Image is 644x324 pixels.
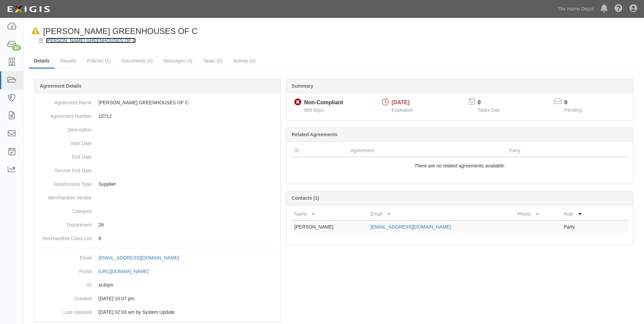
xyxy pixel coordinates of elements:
td: Party [561,220,601,233]
div: OLSON'S GREENHOUSES OF C [29,25,198,37]
a: Results [55,54,81,68]
span: Tasks Due [478,107,500,113]
dt: Start Date [37,137,92,147]
dt: Service End Date [37,164,92,174]
img: logo-5460c22ac91f19d4615b14bd174203de0afe785f0fc80cf4dbbc73dc1793850b.png [5,3,52,15]
a: [EMAIL_ADDRESS][DOMAIN_NAME] [98,255,186,260]
dt: Agreement Name [37,96,92,106]
a: Tasks (0) [198,54,227,68]
dd: [DATE] 10:07 pm [37,292,278,305]
th: Agreement [348,144,507,157]
span: [PERSON_NAME] GREENHOUSES OF C [43,26,198,36]
a: The Home Depot [554,2,597,16]
th: Email [368,208,514,220]
dd: [PERSON_NAME] GREENHOUSES OF C [37,96,278,109]
span: Expiration [392,107,413,113]
b: Contacts (1) [292,195,319,201]
a: [EMAIL_ADDRESS][DOMAIN_NAME] [370,224,451,230]
span: Pending [565,107,582,113]
a: Activity (0) [228,54,260,68]
dt: Department [37,218,92,228]
b: Summary [292,83,313,89]
p: 0 [565,99,590,107]
a: Policies (1) [82,54,116,68]
b: Related Agreements [292,132,337,137]
dt: End Date [37,150,92,160]
span: [DATE] [392,100,410,105]
th: Role [561,208,601,220]
dd: [DATE] 02:03 am by System Update [37,305,278,319]
dt: Portal [37,265,92,275]
i: Non-Compliant [294,99,301,106]
i: There are no related agreements available. [415,163,505,168]
dd: Supplier [37,177,278,191]
div: Non-Compliant [304,99,343,107]
i: In Default since 04/22/2023 [32,28,40,35]
div: 10 [12,45,21,51]
dt: Created [37,292,92,302]
a: [URL][DOMAIN_NAME] [98,269,156,274]
p: 28 [98,221,278,228]
th: Phone [514,208,561,220]
div: [EMAIL_ADDRESS][DOMAIN_NAME] [98,254,179,261]
dt: Merchandise Class List [37,232,92,242]
dt: Merchandise Vendor [37,191,92,201]
td: [PERSON_NAME] [292,220,368,233]
a: Documents (0) [116,54,158,68]
th: Name [292,208,368,220]
dt: Agreement Number [37,109,92,120]
dt: Last Updated [37,305,92,316]
a: [PERSON_NAME] GREENHOUSES OF C [46,38,136,43]
th: Party [507,144,598,157]
dt: Relationship Type [37,177,92,187]
i: Help Center - Complianz [614,5,623,13]
dd: 15712 [37,109,278,123]
th: ID [292,144,348,157]
dt: Email [37,251,92,261]
p: 8 [98,235,278,242]
b: Agreement Details [40,83,81,89]
span: Since 04/01/2023 [304,107,324,113]
dt: Description [37,123,92,133]
a: Details [29,54,55,69]
dt: ID [37,278,92,288]
a: Messages (3) [159,54,198,68]
p: 0 [478,99,508,107]
dd: xc4xjm [37,278,278,292]
dt: Category [37,204,92,215]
